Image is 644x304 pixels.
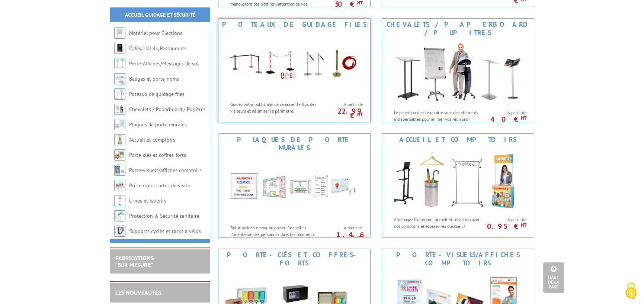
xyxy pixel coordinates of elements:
p: 40 € [484,117,526,122]
sup: HT [520,115,526,121]
a: Chevalets / Paperboard / Pupitres Chevalets / Paperboard / Pupitres Le paperboard et le pupitre s... [382,18,534,122]
a: Présentoirs cartes de visite [129,182,190,189]
a: Porte-clés et coffres-forts [129,152,186,158]
p: Solution idéale pour organiser l'accueil et l'orientation des personnes dans les bâtiments. [230,224,323,237]
a: Urnes et isoloirs [129,197,166,204]
img: Présentoirs cartes de visite [114,180,125,191]
sup: HT [357,111,362,117]
a: Matériel pour Élections [129,30,182,36]
a: Accueil et comptoirs [129,136,175,143]
a: Porte-Affiches/Messages de sol [129,60,199,67]
span: A partir de [324,225,362,231]
div: Porte-clés et coffres-forts [220,251,368,267]
img: Chevalets / Paperboard / Pupitres [389,39,527,106]
img: Poteaux de guidage files [114,88,125,100]
p: Le paperboard et le pupitre sont des éléments indispensables pour animer vos réunions ! [394,109,486,122]
a: Plaques de porte murales Plaques de porte murales Solution idéale pour organiser l'accueil et l'o... [218,133,371,237]
a: Badges et porte-noms [129,75,179,82]
a: FABRICATIONS"Sur Mesure" [115,254,154,268]
img: Urnes et isoloirs [114,195,125,206]
div: Accueil et comptoirs [384,136,532,144]
img: Badges et porte-noms [114,73,125,84]
p: Aménagez facilement accueil et réception avec nos comptoirs et accessoires d'accueil ! [394,216,486,229]
span: A partir de [324,101,362,107]
div: Poteaux de guidage files [220,20,368,29]
a: Supports cycles et racks à vélos [129,228,201,235]
p: 22.99 € [321,109,362,118]
a: Plaques de porte murales [129,121,187,128]
img: Cookies (fenêtre modale) [622,282,640,300]
a: Chevalets / Paperboard / Pupitres [129,106,206,113]
a: Protection & Sécurité sanitaire [129,213,199,219]
span: A partir de [488,217,526,223]
a: Accueil Guidage et Sécurité [125,12,195,18]
a: Accueil et comptoirs Accueil et comptoirs Aménagez facilement accueil et réception avec nos compt... [382,133,534,237]
img: Accueil et comptoirs [389,146,527,213]
button: Cookies (fenêtre modale) [618,279,644,304]
img: Cafés, Hôtels, Restaurants [114,43,125,54]
p: 0.95 € [484,224,526,229]
a: Poteaux de guidage files [129,91,185,97]
img: Accueil et comptoirs [114,134,125,145]
img: Matériel pour Élections [114,28,125,39]
img: Poteaux de guidage files [225,30,363,97]
a: LES NOUVEAUTÉS [115,289,161,296]
a: Poteaux de guidage files Poteaux de guidage files Guidez votre public afin de canaliser le flux d... [218,18,371,122]
img: Porte-clés et coffres-forts [114,149,125,161]
img: Porte-visuels/affiches comptoirs [114,165,125,176]
div: Chevalets / Paperboard / Pupitres [384,20,532,37]
a: Haut de la page [543,262,564,293]
img: Porte-Affiches/Messages de sol [114,58,125,69]
span: A partir de [488,110,526,116]
sup: HT [357,235,362,241]
a: Cafés, Hôtels, Restaurants [129,45,186,52]
p: 1.46 € [321,232,362,241]
sup: HT [520,222,526,228]
img: Protection & Sécurité sanitaire [114,210,125,221]
img: Plaques de porte murales [225,154,363,221]
p: Guidez votre public afin de canaliser le flux des visiteurs et délimiter le périmètre. [230,101,323,114]
div: Porte-visuels/affiches comptoirs [384,251,532,267]
img: Plaques de porte murales [114,119,125,130]
a: Porte-visuels/affiches comptoirs [129,167,202,174]
img: Chevalets / Paperboard / Pupitres [114,104,125,115]
p: 50 € [321,2,362,6]
div: Plaques de porte murales [220,136,368,152]
img: Supports cycles et racks à vélos [114,226,125,237]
